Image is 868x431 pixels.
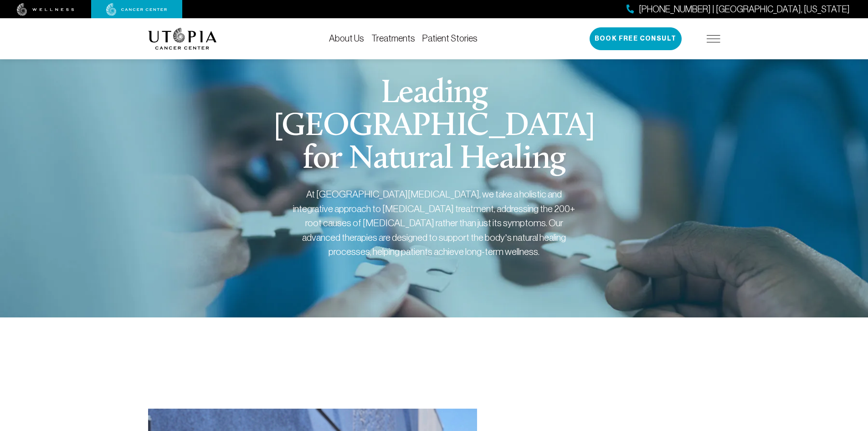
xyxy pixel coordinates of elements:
[627,3,850,16] a: [PHONE_NUMBER] | [GEOGRAPHIC_DATA], [US_STATE]
[17,3,74,16] img: wellness
[260,78,608,176] h1: Leading [GEOGRAPHIC_DATA] for Natural Healing
[106,3,167,16] img: cancer center
[371,33,415,43] a: Treatments
[148,28,217,50] img: logo
[707,35,720,42] img: icon-hamburger
[329,33,364,43] a: About Us
[293,187,575,259] div: At [GEOGRAPHIC_DATA][MEDICAL_DATA], we take a holistic and integrative approach to [MEDICAL_DATA]...
[590,27,682,50] button: Book Free Consult
[422,33,478,43] a: Patient Stories
[639,3,850,16] span: [PHONE_NUMBER] | [GEOGRAPHIC_DATA], [US_STATE]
